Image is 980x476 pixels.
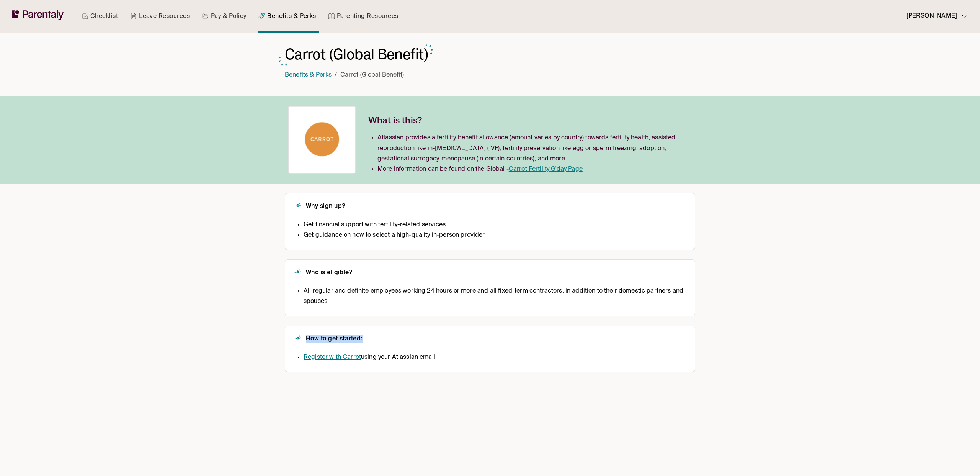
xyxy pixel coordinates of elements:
li: / [335,70,337,80]
li: Atlassian provides a fertility benefit allowance (amount varies by country) towards fertility hea... [377,133,692,164]
h2: Why sign up? [306,203,345,211]
h2: What is this? [368,115,692,125]
li: Get financial support with fertility-related services [304,220,485,230]
a: Benefits & Perks [285,72,332,78]
li: using your Atlassian email [304,352,435,363]
li: All regular and definite employees working 24 hours or more and all fixed-term contractors, in ad... [304,286,686,307]
a: Register with Carrot [304,354,361,360]
h2: How to get started: [306,335,363,343]
h1: Carrot (Global Benefit) [285,45,428,64]
h2: Who is eligible? [306,269,352,277]
a: Carrot Fertility G'day Page [509,166,583,172]
p: Carrot (Global Benefit) [340,70,404,80]
li: Get guidance on how to select a high-quality in-person provider [304,230,485,240]
li: More information can be found on the Global - [377,164,692,175]
p: [PERSON_NAME] [906,11,957,21]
